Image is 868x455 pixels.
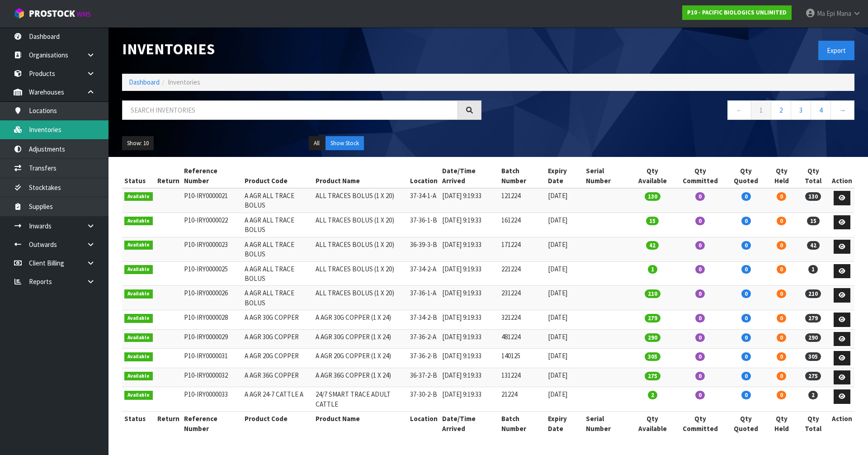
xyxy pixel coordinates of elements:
[741,241,751,250] span: 0
[313,286,408,310] td: ALL TRACES BOLUS (1 X 20)
[122,412,155,436] th: Status
[313,329,408,349] td: A AGR 30G COPPER (1 X 24)
[182,387,243,412] td: P10-IRY0000033
[182,213,243,237] td: P10-IRY0000022
[830,164,854,188] th: Action
[648,391,657,399] span: 2
[777,314,786,322] span: 0
[499,329,546,349] td: 481224
[695,265,705,274] span: 0
[408,164,440,188] th: Location
[408,368,440,387] td: 36-37-2-B
[408,261,440,286] td: 37-34-2-A
[182,261,243,286] td: P10-IRY0000025
[242,387,313,412] td: A AGR 24-7 CATTLE A
[830,100,854,120] a: →
[648,265,657,274] span: 1
[499,387,546,412] td: 21224
[645,314,660,322] span: 279
[313,261,408,286] td: ALL TRACES BOLUS (1 X 20)
[548,216,567,224] span: [DATE]
[687,9,787,16] strong: P10 - PACIFIC BIOLOGICS UNLIMITED
[546,412,584,436] th: Expiry Date
[309,136,325,151] button: All
[242,286,313,310] td: A AGR ALL TRACE BOLUS
[682,5,792,20] a: P10 - PACIFIC BIOLOGICS UNLIMITED
[836,9,851,18] span: Mana
[440,412,499,436] th: Date/Time Arrived
[546,164,584,188] th: Expiry Date
[777,289,786,298] span: 0
[440,261,499,286] td: [DATE] 9:19:33
[645,372,660,380] span: 275
[242,188,313,213] td: A AGR ALL TRACE BOLUS
[499,368,546,387] td: 131224
[182,286,243,310] td: P10-IRY0000026
[242,213,313,237] td: A AGR ALL TRACE BOLUS
[440,188,499,213] td: [DATE] 9:19:33
[548,332,567,341] span: [DATE]
[124,289,153,299] span: Available
[630,164,675,188] th: Qty Available
[499,213,546,237] td: 161224
[440,310,499,330] td: [DATE] 9:19:33
[695,217,705,225] span: 0
[408,349,440,368] td: 37-36-2-B
[808,391,818,399] span: 2
[242,329,313,349] td: A AGR 30G COPPER
[182,368,243,387] td: P10-IRY0000032
[584,412,630,436] th: Serial Number
[646,241,659,250] span: 42
[313,349,408,368] td: A AGR 20G COPPER (1 X 24)
[440,368,499,387] td: [DATE] 9:19:33
[168,78,200,86] span: Inventories
[495,100,854,123] nav: Page navigation
[646,217,659,225] span: 15
[313,368,408,387] td: A AGR 36G COPPER (1 X 24)
[122,164,155,188] th: Status
[408,237,440,261] td: 36-39-3-B
[124,352,153,361] span: Available
[548,313,567,322] span: [DATE]
[124,314,153,323] span: Available
[777,333,786,342] span: 0
[124,333,153,342] span: Available
[777,352,786,361] span: 0
[741,333,751,342] span: 0
[242,261,313,286] td: A AGR ALL TRACE BOLUS
[122,136,154,151] button: Show: 10
[242,310,313,330] td: A AGR 30G COPPER
[313,237,408,261] td: ALL TRACES BOLUS (1 X 20)
[695,333,705,342] span: 0
[408,188,440,213] td: 37-34-1-A
[124,192,153,201] span: Available
[124,372,153,381] span: Available
[817,9,835,18] span: Ma Epi
[548,371,567,379] span: [DATE]
[805,192,821,201] span: 130
[182,329,243,349] td: P10-IRY0000029
[741,217,751,225] span: 0
[830,412,854,436] th: Action
[440,286,499,310] td: [DATE] 9:19:33
[408,329,440,349] td: 37-36-2-A
[630,412,675,436] th: Qty Available
[741,265,751,274] span: 0
[14,8,25,19] img: cube-alt.png
[440,164,499,188] th: Date/Time Arrived
[313,188,408,213] td: ALL TRACES BOLUS (1 X 20)
[408,412,440,436] th: Location
[751,100,771,120] a: 1
[818,41,854,60] button: Export
[695,314,705,322] span: 0
[242,349,313,368] td: A AGR 20G COPPER
[242,368,313,387] td: A AGR 36G COPPER
[124,391,153,400] span: Available
[791,100,811,120] a: 3
[440,237,499,261] td: [DATE] 9:19:33
[741,352,751,361] span: 0
[408,310,440,330] td: 37-34-2-B
[548,351,567,360] span: [DATE]
[548,191,567,200] span: [DATE]
[695,192,705,201] span: 0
